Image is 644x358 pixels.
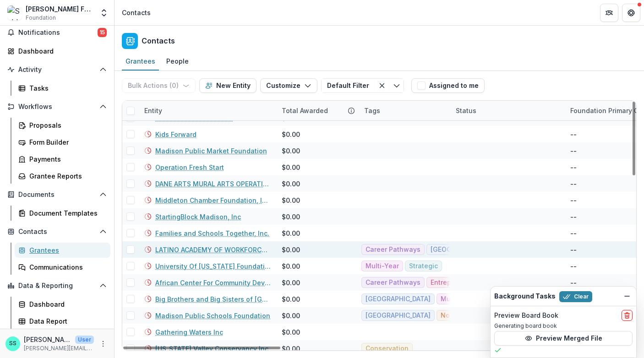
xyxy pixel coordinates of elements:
[282,195,300,205] div: $0.00
[139,101,276,120] div: Entity
[29,120,103,130] div: Proposals
[24,344,94,353] p: [PERSON_NAME][EMAIL_ADDRESS][DOMAIN_NAME]
[494,331,633,346] button: Preview Merged File
[321,78,375,93] button: Default Filter
[282,163,300,172] div: $0.00
[359,101,450,120] div: Tags
[282,261,300,271] div: $0.00
[26,4,94,14] div: [PERSON_NAME] Family Foundation
[29,316,103,326] div: Data Report
[155,130,196,139] a: Kids Forward
[282,278,300,287] div: $0.00
[142,37,175,45] h2: Contacts
[450,106,482,115] div: Status
[4,62,110,77] button: Open Activity
[15,314,110,329] a: Data Report
[411,78,485,93] button: Assigned to me
[155,195,271,205] a: Middleton Chamber Foundation, Inc.
[441,312,486,320] span: Non-Strategic
[431,246,496,254] span: [GEOGRAPHIC_DATA]
[15,135,110,150] a: Form Builder
[431,279,486,287] span: Entrepreneurship
[450,101,565,120] div: Status
[15,152,110,167] a: Payments
[622,291,633,302] button: Dismiss
[122,78,196,93] button: Bulk Actions (0)
[24,335,71,344] p: [PERSON_NAME]
[18,191,96,199] span: Documents
[155,327,223,337] a: Gathering Waters Inc
[122,8,151,17] div: Contacts
[570,278,577,287] div: --
[366,295,431,303] span: [GEOGRAPHIC_DATA]
[366,345,409,353] span: Conservation
[366,262,399,270] span: Multi-Year
[4,278,110,293] button: Open Data & Reporting
[29,154,103,164] div: Payments
[570,179,577,189] div: --
[18,103,96,111] span: Workflows
[375,78,389,93] button: Clear filter
[122,53,159,71] a: Grantees
[570,130,577,139] div: --
[29,299,103,309] div: Dashboard
[366,246,420,254] span: Career Pathways
[18,66,96,74] span: Activity
[18,29,98,37] span: Notifications
[29,171,103,181] div: Grantee Reports
[155,228,269,238] a: Families and Schools Together, Inc.
[15,118,110,133] a: Proposals
[559,291,592,302] button: Clear
[570,195,577,205] div: --
[98,28,107,37] span: 15
[15,260,110,275] a: Communications
[18,46,103,56] div: Dashboard
[4,43,110,59] a: Dashboard
[15,206,110,221] a: Document Templates
[276,101,359,120] div: Total Awarded
[29,208,103,218] div: Document Templates
[155,311,270,320] a: Madison Public Schools Foundation
[276,106,333,115] div: Total Awarded
[282,228,300,238] div: $0.00
[4,224,110,239] button: Open Contacts
[282,327,300,337] div: $0.00
[4,187,110,202] button: Open Documents
[155,212,241,222] a: StartingBlock Madison, Inc
[155,179,271,189] a: DANE ARTS MURAL ARTS OPERATING AS DAMA INC
[282,212,300,222] div: $0.00
[282,311,300,320] div: $0.00
[29,83,103,93] div: Tasks
[29,137,103,147] div: Form Builder
[98,338,109,349] button: More
[15,81,110,96] a: Tasks
[409,262,438,270] span: Strategic
[155,278,271,287] a: African Center For Community Development Inc
[15,243,110,258] a: Grantees
[75,336,94,344] p: User
[622,4,640,22] button: Get Help
[29,245,103,255] div: Grantees
[622,310,633,321] button: delete
[282,146,300,156] div: $0.00
[359,106,386,115] div: Tags
[366,312,431,320] span: [GEOGRAPHIC_DATA]
[600,4,618,22] button: Partners
[155,245,271,255] a: LATINO ACADEMY OF WORKFORCE DEVELOPMENT INC
[155,163,224,172] a: Operation Fresh Start
[155,261,271,271] a: University Of [US_STATE] Foundation
[9,341,16,347] div: Stephanie Schlecht
[29,262,103,272] div: Communications
[122,54,159,68] div: Grantees
[366,279,420,287] span: Career Pathways
[18,282,96,290] span: Data & Reporting
[155,146,267,156] a: Madison Public Market Foundation
[15,297,110,312] a: Dashboard
[570,163,577,172] div: --
[570,228,577,238] div: --
[139,106,168,115] div: Entity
